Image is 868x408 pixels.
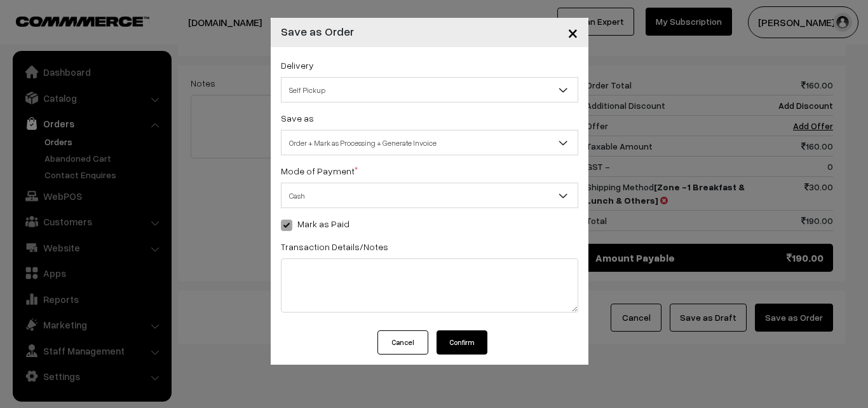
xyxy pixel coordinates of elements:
span: Cash [281,183,578,208]
label: Transaction Details/Notes [281,240,388,253]
button: Confirm [437,330,487,355]
h4: Save as Order [281,23,354,40]
label: Mode of Payment [281,164,358,178]
button: Cancel [377,330,428,355]
label: Save as [281,111,314,125]
label: Delivery [281,59,314,72]
span: × [567,20,578,44]
span: Order + Mark as Processing + Generate Invoice [281,130,578,155]
span: Self Pickup [281,77,578,102]
span: Self Pickup [281,79,578,101]
span: Order + Mark as Processing + Generate Invoice [281,132,578,154]
span: Cash [281,185,578,207]
button: Close [557,13,588,52]
label: Mark as Paid [281,217,349,230]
